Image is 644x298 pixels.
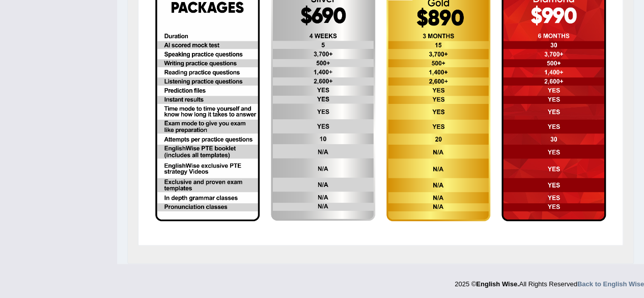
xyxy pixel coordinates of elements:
[577,280,644,288] a: Back to English Wise
[476,280,519,288] strong: English Wise.
[455,274,644,289] div: 2025 © All Rights Reserved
